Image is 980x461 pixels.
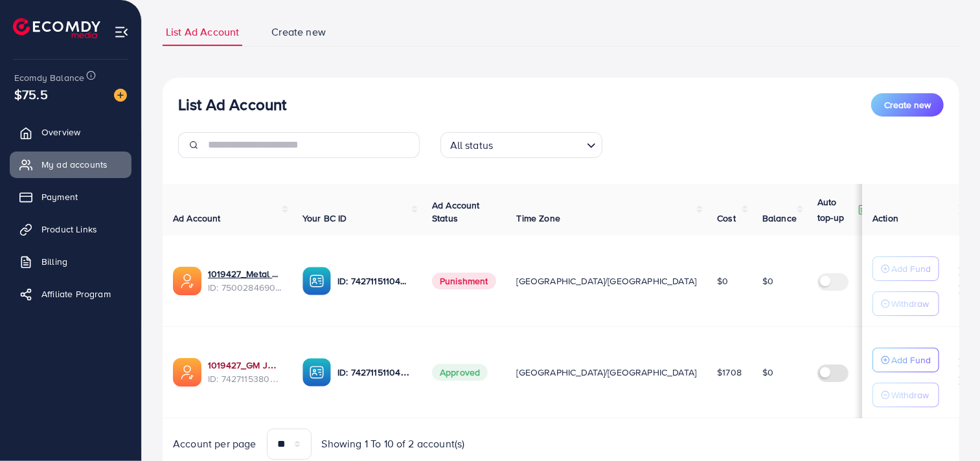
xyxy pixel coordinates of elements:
img: ic-ads-acc.e4c84228.svg [173,358,201,387]
p: ID: 7427115110465880065 [337,365,411,380]
button: Withdraw [872,291,939,316]
span: [GEOGRAPHIC_DATA]/[GEOGRAPHIC_DATA] [517,366,697,379]
img: ic-ads-acc.e4c84228.svg [173,267,201,295]
span: Ad Account Status [432,199,480,225]
span: All status [448,136,496,155]
a: Product Links [10,216,131,242]
span: My ad accounts [41,158,108,171]
button: Add Fund [872,256,939,281]
div: Search for option [440,132,602,158]
span: Cost [717,212,736,225]
h3: List Ad Account [178,95,286,114]
a: 1019427_Metal Stuff_1746296116353 [208,267,282,280]
span: Account per page [173,436,256,451]
span: $0 [762,275,773,287]
p: Auto top-up [817,194,855,225]
a: Affiliate Program [10,281,131,307]
span: Billing [41,255,67,268]
button: Withdraw [872,383,939,407]
div: <span class='underline'>1019427_GM JEWELLERS_1729260066999</span></br>7427115380222590992 [208,359,282,385]
span: $0 [717,275,728,287]
span: Payment [41,190,78,203]
img: menu [114,25,129,39]
p: Add Fund [891,261,931,276]
div: <span class='underline'>1019427_Metal Stuff_1746296116353</span></br>7500284690025660432 [208,267,282,294]
span: Balance [762,212,797,225]
span: Product Links [41,223,97,236]
a: Billing [10,249,131,275]
a: Overview [10,119,131,145]
span: $1708 [717,366,742,379]
span: Create new [271,25,326,39]
img: image [114,89,127,102]
img: ic-ba-acc.ded83a64.svg [302,358,331,387]
p: Withdraw [891,387,929,403]
p: Withdraw [891,296,929,311]
span: ID: 7427115380222590992 [208,372,282,385]
span: Action [872,212,898,225]
span: Ad Account [173,212,221,225]
span: Overview [41,126,80,139]
span: $75.5 [14,85,48,104]
span: [GEOGRAPHIC_DATA]/[GEOGRAPHIC_DATA] [517,275,697,287]
span: Time Zone [517,212,560,225]
img: ic-ba-acc.ded83a64.svg [302,267,331,295]
span: Affiliate Program [41,287,111,300]
p: Add Fund [891,352,931,368]
iframe: Chat [925,403,970,451]
span: ID: 7500284690025660432 [208,281,282,294]
button: Create new [871,93,944,117]
button: Add Fund [872,348,939,372]
span: Create new [884,98,931,111]
a: My ad accounts [10,152,131,177]
span: $0 [762,366,773,379]
span: Punishment [432,273,496,289]
span: Approved [432,364,488,381]
img: logo [13,18,100,38]
p: ID: 7427115110465880065 [337,273,411,289]
span: List Ad Account [166,25,239,39]
input: Search for option [497,133,581,155]
a: Payment [10,184,131,210]
span: Showing 1 To 10 of 2 account(s) [322,436,465,451]
a: 1019427_GM JEWELLERS_1729260066999 [208,359,282,372]
span: Ecomdy Balance [14,71,84,84]
span: Your BC ID [302,212,347,225]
